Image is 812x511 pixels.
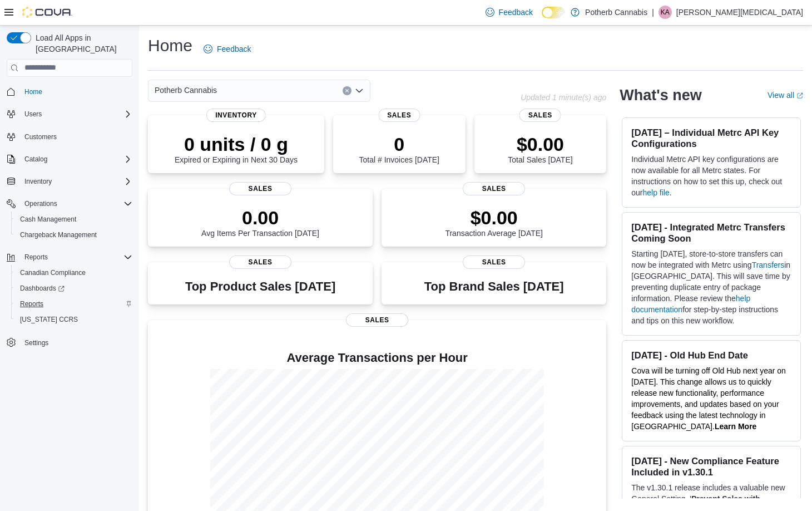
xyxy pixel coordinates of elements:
a: Feedback [199,38,255,60]
span: Washington CCRS [16,313,132,326]
a: Reports [16,297,48,311]
span: Cova will be turning off Old Hub next year on [DATE]. This change allows us to quickly release ne... [631,366,786,431]
button: Operations [2,196,137,212]
span: Customers [20,130,132,144]
span: Sales [378,109,420,122]
button: Canadian Compliance [11,265,137,281]
button: Reports [11,296,137,312]
span: Customers [24,132,57,141]
p: Potherb Cannabis [585,6,647,19]
span: Potherb Cannabis [155,83,217,97]
p: Updated 1 minute(s) ago [521,93,606,102]
button: Users [2,106,137,122]
span: Sales [463,255,525,269]
button: Catalog [2,151,137,167]
a: Home [20,85,47,99]
a: Dashboards [16,282,69,295]
button: Customers [2,129,137,145]
button: Users [20,107,46,121]
p: $0.00 [508,133,572,155]
svg: External link [796,92,803,99]
button: Inventory [2,174,137,189]
a: Cash Management [16,213,81,226]
button: [US_STATE] CCRS [11,312,137,327]
p: Individual Metrc API key configurations are now available for all Metrc states. For instructions ... [631,154,791,198]
span: Users [20,107,132,121]
p: 0 units / 0 g [175,133,298,155]
span: Cash Management [16,213,132,226]
span: Canadian Compliance [20,268,86,277]
h3: [DATE] – Individual Metrc API Key Configurations [631,127,791,149]
span: Users [24,110,42,119]
span: Inventory [24,177,52,186]
span: Operations [20,197,132,210]
span: Dashboards [20,284,65,293]
span: Feedback [217,43,251,55]
button: Operations [20,197,62,210]
span: KA [661,6,670,19]
nav: Complex example [7,79,132,380]
span: Dark Mode [542,18,542,19]
p: 0.00 [201,207,319,229]
span: Operations [24,199,57,208]
span: Catalog [20,153,132,166]
a: Learn More [715,422,756,431]
div: Avg Items Per Transaction [DATE] [201,207,319,238]
h4: Average Transactions per Hour [157,351,597,365]
button: Catalog [20,153,52,166]
a: Settings [20,336,53,350]
button: Inventory [20,175,56,188]
div: Expired or Expiring in Next 30 Days [175,133,298,164]
a: help documentation [631,294,750,314]
span: Sales [463,182,525,195]
span: Sales [519,109,561,122]
a: help file [643,188,670,197]
h3: Top Brand Sales [DATE] [424,280,564,293]
span: Home [20,85,132,99]
a: View allExternal link [768,91,803,100]
span: Reports [24,253,48,262]
a: Canadian Compliance [16,266,90,279]
span: Feedback [499,7,533,18]
p: Starting [DATE], store-to-store transfers can now be integrated with Metrc using in [GEOGRAPHIC_D... [631,248,791,326]
p: $0.00 [445,207,543,229]
span: Chargeback Management [16,228,132,242]
span: [US_STATE] CCRS [20,315,78,324]
p: | [652,6,654,19]
span: Inventory [206,109,266,122]
a: [US_STATE] CCRS [16,313,82,326]
span: Settings [24,338,48,347]
span: Sales [346,313,408,327]
p: 0 [359,133,439,155]
span: Sales [229,255,291,269]
span: Dashboards [16,282,132,295]
button: Settings [2,334,137,350]
span: Canadian Compliance [16,266,132,279]
span: Load All Apps in [GEOGRAPHIC_DATA] [31,32,132,55]
a: Feedback [481,1,537,23]
h3: Top Product Sales [DATE] [185,280,335,293]
span: Home [24,87,42,96]
button: Cash Management [11,212,137,227]
img: Cova [22,7,72,18]
a: Chargeback Management [16,228,101,242]
span: Reports [20,299,43,308]
div: Kareem Areola [658,6,672,19]
span: Inventory [20,175,132,188]
span: Reports [16,297,132,311]
a: Dashboards [11,281,137,296]
span: Settings [20,335,132,349]
h3: [DATE] - Integrated Metrc Transfers Coming Soon [631,222,791,244]
h3: [DATE] - Old Hub End Date [631,350,791,361]
span: Cash Management [20,215,76,224]
span: Reports [20,250,132,264]
input: Dark Mode [542,7,565,18]
span: Sales [229,182,291,195]
a: Customers [20,130,61,144]
p: [PERSON_NAME][MEDICAL_DATA] [676,6,803,19]
button: Reports [20,250,52,264]
button: Clear input [343,86,351,95]
button: Home [2,83,137,100]
span: Chargeback Management [20,230,97,239]
div: Total Sales [DATE] [508,133,572,164]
